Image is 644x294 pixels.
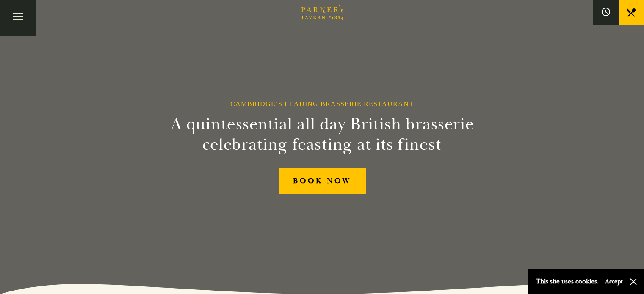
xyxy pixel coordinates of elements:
h2: A quintessential all day British brasserie celebrating feasting at its finest [129,114,515,155]
button: Accept [605,278,623,286]
button: Close and accept [629,278,638,286]
h1: Cambridge’s Leading Brasserie Restaurant [230,100,414,108]
p: This site uses cookies. [536,275,599,288]
a: BOOK NOW [279,168,366,194]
